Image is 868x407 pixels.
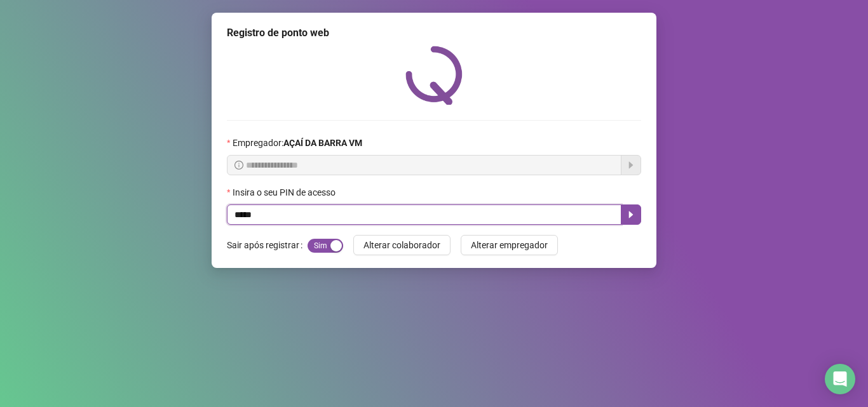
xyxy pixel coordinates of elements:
label: Sair após registrar [227,235,308,255]
button: Alterar empregador [461,235,558,255]
div: Open Intercom Messenger [825,364,855,394]
span: info-circle [234,161,243,170]
div: Registro de ponto web [227,25,641,41]
img: QRPoint [405,46,463,105]
button: Alterar colaborador [353,235,451,255]
span: Alterar colaborador [363,238,440,252]
span: Empregador : [233,136,362,150]
span: caret-right [626,210,636,220]
label: Insira o seu PIN de acesso [227,185,344,199]
span: Alterar empregador [471,238,548,252]
strong: AÇAÍ DA BARRA VM [283,138,362,148]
